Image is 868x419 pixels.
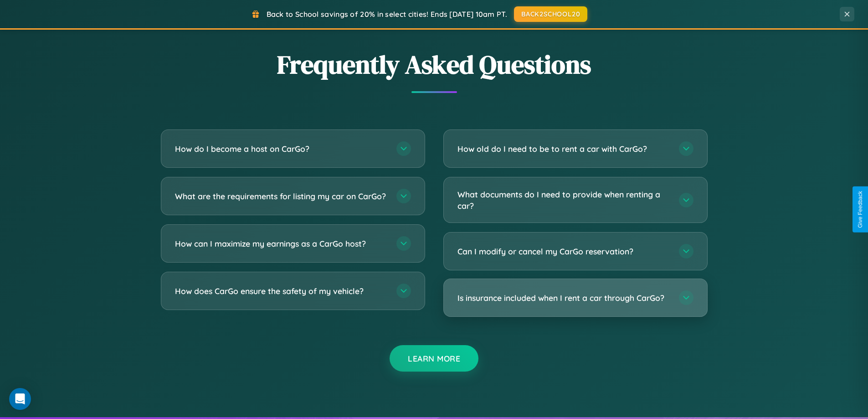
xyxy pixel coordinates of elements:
[390,345,478,372] button: Learn More
[457,246,670,257] h3: Can I modify or cancel my CarGo reservation?
[175,191,387,202] h3: What are the requirements for listing my car on CarGo?
[161,47,708,82] h2: Frequently Asked Questions
[267,10,507,19] span: Back to School savings of 20% in select cities! Ends [DATE] 10am PT.
[457,292,670,304] h3: Is insurance included when I rent a car through CarGo?
[514,6,587,22] button: BACK2SCHOOL20
[175,285,387,297] h3: How does CarGo ensure the safety of my vehicle?
[857,191,863,228] div: Give Feedback
[457,189,670,211] h3: What documents do I need to provide when renting a car?
[175,238,387,249] h3: How can I maximize my earnings as a CarGo host?
[9,388,31,410] div: Open Intercom Messenger
[457,143,670,155] h3: How old do I need to be to rent a car with CarGo?
[175,143,387,155] h3: How do I become a host on CarGo?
